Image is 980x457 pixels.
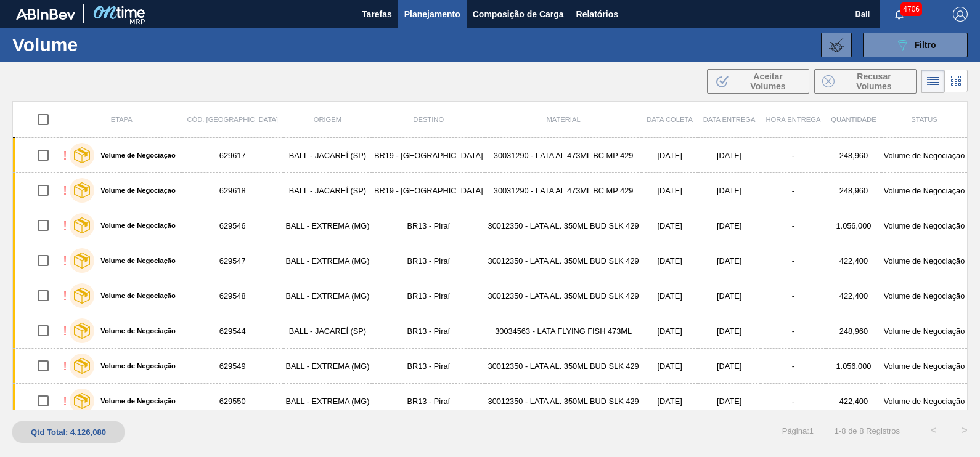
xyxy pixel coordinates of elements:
[881,313,967,349] td: Volume de Negociação
[372,384,485,419] td: BR13 - Piraí
[826,173,881,208] td: 248,960
[881,349,967,384] td: Volume de Negociação
[826,138,881,173] td: 248,960
[881,384,967,419] td: Volume de Negociação
[642,243,698,278] td: [DATE]
[284,173,372,208] td: BALL - JACAREÍ (SP)
[698,208,761,243] td: [DATE]
[16,9,75,20] img: TNhmsLtSVTkK8tSr43FrP2fwEKptu5GPRR3wAAAABJRU5ErkJggg==
[953,7,968,22] img: Logout
[94,292,176,299] label: Volume de Negociação
[63,184,67,198] div: !
[761,208,826,243] td: -
[13,173,968,208] a: !Volume de Negociação629618BALL - JACAREÍ (SP)BR19 - [GEOGRAPHIC_DATA]30031290 - LATA AL 473ML BC...
[182,278,284,313] td: 629548
[485,313,642,349] td: 30034563 - LATA FLYING FISH 473ML
[831,116,876,123] span: Quantidade
[761,384,826,419] td: -
[473,7,564,22] span: Composição de Carga
[821,33,852,57] button: Importar Negociações de Volume
[485,243,642,278] td: 30012350 - LATA AL. 350ML BUD SLK 429
[63,359,67,373] div: !
[707,69,809,94] button: Aceitar Volumes
[826,384,881,419] td: 422,400
[839,71,909,91] span: Recusar Volumes
[826,243,881,278] td: 422,400
[698,313,761,349] td: [DATE]
[13,243,968,278] a: !Volume de Negociação629547BALL - EXTREMA (MG)BR13 - Piraí30012350 - LATA AL. 350ML BUD SLK 429[D...
[880,6,919,23] button: Notificações
[63,394,67,408] div: !
[485,138,642,173] td: 30031290 - LATA AL 473ML BC MP 429
[915,40,936,50] span: Filtro
[761,278,826,313] td: -
[642,173,698,208] td: [DATE]
[814,69,917,94] button: Recusar Volumes
[372,349,485,384] td: BR13 - Piraí
[881,278,967,313] td: Volume de Negociação
[94,187,176,194] label: Volume de Negociação
[111,116,133,123] span: Etapa
[949,415,980,446] button: >
[13,138,968,173] a: !Volume de Negociação629617BALL - JACAREÍ (SP)BR19 - [GEOGRAPHIC_DATA]30031290 - LATA AL 473ML BC...
[761,313,826,349] td: -
[284,138,372,173] td: BALL - JACAREÍ (SP)
[761,349,826,384] td: -
[372,138,485,173] td: BR19 - [GEOGRAPHIC_DATA]
[284,349,372,384] td: BALL - EXTREMA (MG)
[182,138,284,173] td: 629617
[782,426,814,435] span: Página : 1
[698,138,761,173] td: [DATE]
[314,116,341,123] span: Origem
[945,70,968,93] div: Visão em Cards
[13,278,968,313] a: !Volume de Negociação629548BALL - EXTREMA (MG)BR13 - Piraí30012350 - LATA AL. 350ML BUD SLK 429[D...
[761,243,826,278] td: -
[362,7,392,22] span: Tarefas
[94,152,176,159] label: Volume de Negociação
[13,349,968,384] a: !Volume de Negociação629549BALL - EXTREMA (MG)BR13 - Piraí30012350 - LATA AL. 350ML BUD SLK 429[D...
[881,138,967,173] td: Volume de Negociação
[94,257,176,264] label: Volume de Negociação
[94,397,176,405] label: Volume de Negociação
[13,384,968,419] a: !Volume de Negociação629550BALL - EXTREMA (MG)BR13 - Piraí30012350 - LATA AL. 350ML BUD SLK 429[D...
[13,208,968,243] a: !Volume de Negociação629546BALL - EXTREMA (MG)BR13 - Piraí30012350 - LATA AL. 350ML BUD SLK 429[D...
[921,70,945,93] div: Visão em Lista
[766,116,820,123] span: Hora Entrega
[413,116,444,123] span: Destino
[182,313,284,349] td: 629544
[63,254,67,268] div: !
[372,243,485,278] td: BR13 - Piraí
[372,278,485,313] td: BR13 - Piraí
[881,208,967,243] td: Volume de Negociação
[642,138,698,173] td: [DATE]
[485,384,642,419] td: 30012350 - LATA AL. 350ML BUD SLK 429
[63,289,67,303] div: !
[863,33,968,57] button: Filtro
[547,116,581,123] span: Material
[900,2,922,16] span: 4706
[404,7,460,22] span: Planejamento
[13,313,968,349] a: !Volume de Negociação629544BALL - JACAREÍ (SP)BR13 - Piraí30034563 - LATA FLYING FISH 473ML[DATE]...
[911,116,937,123] span: Status
[485,173,642,208] td: 30031290 - LATA AL 473ML BC MP 429
[12,38,190,52] h1: Volume
[642,278,698,313] td: [DATE]
[284,278,372,313] td: BALL - EXTREMA (MG)
[182,384,284,419] td: 629550
[703,116,756,123] span: Data Entrega
[182,243,284,278] td: 629547
[918,415,949,446] button: <
[182,173,284,208] td: 629618
[642,384,698,419] td: [DATE]
[485,349,642,384] td: 30012350 - LATA AL. 350ML BUD SLK 429
[485,208,642,243] td: 30012350 - LATA AL. 350ML BUD SLK 429
[642,349,698,384] td: [DATE]
[698,384,761,419] td: [DATE]
[698,278,761,313] td: [DATE]
[94,222,176,229] label: Volume de Negociação
[826,278,881,313] td: 422,400
[182,349,284,384] td: 629549
[826,349,881,384] td: 1.056,000
[284,208,372,243] td: BALL - EXTREMA (MG)
[698,173,761,208] td: [DATE]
